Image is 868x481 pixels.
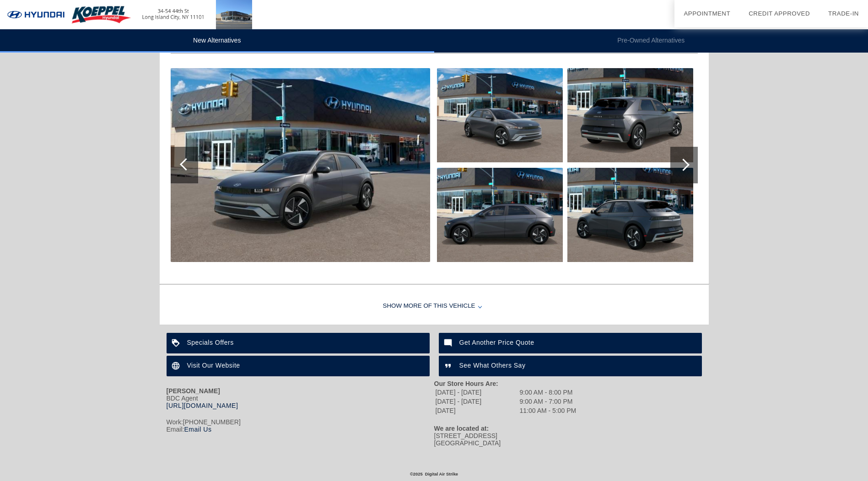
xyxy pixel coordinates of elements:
img: ic_mode_comment_white_24dp_2x.png [439,333,459,353]
strong: Our Store Hours Are: [434,380,498,387]
td: [DATE] - [DATE] [435,388,518,396]
a: Trade-In [828,10,859,17]
img: ic_format_quote_white_24dp_2x.png [439,356,459,376]
img: 9739e65f13c9917d0c6170e768bc7f20x.jpg [567,68,693,162]
td: 9:00 AM - 7:00 PM [519,397,577,406]
td: 11:00 AM - 5:00 PM [519,406,577,415]
td: [DATE] [435,406,518,415]
a: Appointment [684,10,730,17]
strong: [PERSON_NAME] [167,387,220,395]
span: [PHONE_NUMBER] [183,418,241,426]
a: Credit Approved [749,10,810,17]
img: ic_language_white_24dp_2x.png [167,356,187,376]
strong: We are located at: [434,425,489,432]
img: a376437e321a0cbea3806ac8fcfe5063x.jpg [437,68,563,162]
div: [STREET_ADDRESS] [GEOGRAPHIC_DATA] [434,432,702,447]
div: Work: [167,418,434,426]
img: 495c093dd78b3284d397c09f2f65c2bex.jpg [171,68,430,262]
td: [DATE] - [DATE] [435,397,518,406]
a: See What Others Say [439,356,702,376]
img: 7f82c519f733ea1151ddcc3edb73acf6x.jpg [437,168,563,262]
img: 8b5f83d28f388cd62312faa26a43c10fx.jpg [567,168,693,262]
td: 9:00 AM - 8:00 PM [519,388,577,396]
img: ic_loyalty_white_24dp_2x.png [167,333,187,353]
div: BDC Agent [167,395,434,409]
a: Email Us [184,426,211,433]
a: Visit Our Website [167,356,430,376]
a: Get Another Price Quote [439,333,702,353]
div: Email: [167,426,434,433]
div: Show More of this Vehicle [160,288,709,325]
a: Specials Offers [167,333,430,353]
a: [URL][DOMAIN_NAME] [167,402,238,409]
